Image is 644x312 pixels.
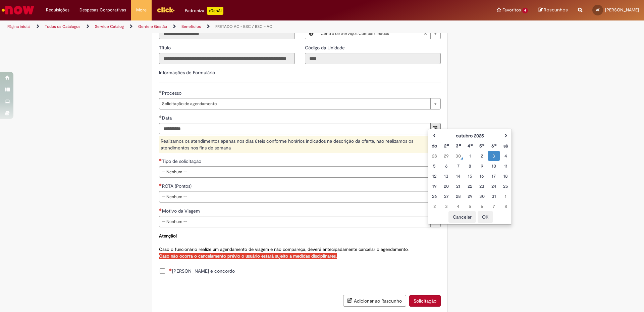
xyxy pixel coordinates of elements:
[162,191,427,202] span: -- Nenhum --
[605,7,639,13] span: [PERSON_NAME]
[159,233,177,239] strong: Atenção!
[420,28,430,39] abbr: Limpar campo Local
[500,131,512,141] th: Próximo mês
[428,129,512,225] div: Escolher data
[442,183,450,189] div: 20 October 2025 Monday
[490,183,498,189] div: 24 October 2025 Friday
[430,123,441,134] button: Mostrar calendário para Data
[159,136,441,153] div: Realizamos os atendimentos apenas nos dias úteis conforme horários indicados na descrição da ofer...
[478,152,486,159] div: 02 October 2025 Thursday
[490,152,498,159] div: 03 October 2025 Friday foi selecionado
[466,163,474,169] div: 08 October 2025 Wednesday
[466,173,474,179] div: 15 October 2025 Wednesday
[466,152,474,159] div: 01 October 2025 Wednesday
[490,163,498,169] div: 10 October 2025 Friday
[454,203,462,210] div: 04 November 2025 Tuesday
[596,8,600,12] span: AF
[305,45,346,51] span: Somente leitura - Código da Unidade
[185,7,223,15] div: Padroniza
[430,183,438,189] div: 19 October 2025 Sunday
[442,203,450,210] div: 03 November 2025 Monday
[162,208,201,214] span: Motivo da Viagem
[440,131,500,141] th: outubro 2025. Alternar mês
[169,268,172,271] span: Necessários
[159,70,215,76] label: Informações de Formulário
[162,216,427,227] span: -- Nenhum --
[95,24,124,29] a: Service Catalog
[409,295,441,307] button: Solicitação
[452,141,464,151] th: Terça-feira
[159,45,172,51] span: Somente leitura - Título
[454,152,462,159] div: 30 September 2025 Tuesday
[45,24,80,29] a: Todos os Catálogos
[430,193,438,199] div: 26 October 2025 Sunday
[162,98,427,109] span: Solicitação de agendamento
[478,203,486,210] div: 06 November 2025 Thursday
[478,211,493,223] button: OK
[159,53,295,64] input: Título
[501,193,510,199] div: 01 November 2025 Saturday
[343,295,406,307] button: Adicionar ao Rascunho
[442,173,450,179] div: 13 October 2025 Monday
[46,7,69,13] span: Requisições
[501,183,510,189] div: 25 October 2025 Saturday
[442,163,450,169] div: 06 October 2025 Monday
[159,28,295,39] input: Email
[464,141,476,151] th: Quarta-feira
[454,163,462,169] div: 07 October 2025 Tuesday
[490,193,498,199] div: 31 October 2025 Friday
[159,208,162,211] span: Necessários
[501,163,510,169] div: 11 October 2025 Saturday
[500,141,512,151] th: Sábado
[162,183,193,189] span: ROTA (Pontos)
[502,7,521,13] span: Favoritos
[478,193,486,199] div: 30 October 2025 Thursday
[501,203,510,210] div: 08 November 2025 Saturday
[207,7,223,15] p: +GenAi
[440,141,452,151] th: Segunda-feira
[159,159,162,161] span: Necessários
[162,90,183,96] span: Processo
[428,131,440,141] th: Mês anterior
[159,90,162,93] span: Obrigatório Preenchido
[448,211,476,223] button: Cancelar
[159,183,162,186] span: Necessários
[466,193,474,199] div: 29 October 2025 Wednesday
[538,7,568,13] a: Rascunhos
[490,173,498,179] div: 17 October 2025 Friday
[544,7,568,13] span: Rascunhos
[136,7,147,13] span: More
[466,183,474,189] div: 22 October 2025 Wednesday
[501,173,510,179] div: 18 October 2025 Saturday
[478,183,486,189] div: 23 October 2025 Thursday
[454,173,462,179] div: 14 October 2025 Tuesday
[159,233,409,259] span: Caso o funcionário realize um agendamento de viagem e não compareça, deverá antecipadamente cance...
[501,152,510,159] div: 04 October 2025 Saturday
[428,141,440,151] th: Domingo
[79,7,126,13] span: Despesas Corporativas
[159,123,431,134] input: Data 03 October 2025 Friday
[321,28,424,39] span: Centro de Serviços Compartilhados
[162,158,203,164] span: Tipo de solicitação
[522,8,528,13] span: 4
[478,163,486,169] div: 09 October 2025 Thursday
[215,24,272,29] a: FRETADO AC - BSC / BSC – AC
[490,203,498,210] div: 07 November 2025 Friday
[430,203,438,210] div: 02 November 2025 Sunday
[305,53,441,64] input: Código da Unidade
[317,28,440,39] a: Centro de Serviços CompartilhadosLimpar campo Local
[454,183,462,189] div: 21 October 2025 Tuesday
[430,163,438,169] div: 05 October 2025 Sunday
[138,24,167,29] a: Gente e Gestão
[159,44,172,51] label: Somente leitura - Título
[5,20,424,33] ul: Trilhas de página
[454,193,462,199] div: 28 October 2025 Tuesday
[488,141,500,151] th: Sexta-feira
[159,115,162,118] span: Obrigatório Preenchido
[476,141,488,151] th: Quinta-feira
[162,115,173,121] span: Data
[466,203,474,210] div: 05 November 2025 Wednesday
[7,24,31,29] a: Página inicial
[181,24,201,29] a: Benefícios
[430,173,438,179] div: 12 October 2025 Sunday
